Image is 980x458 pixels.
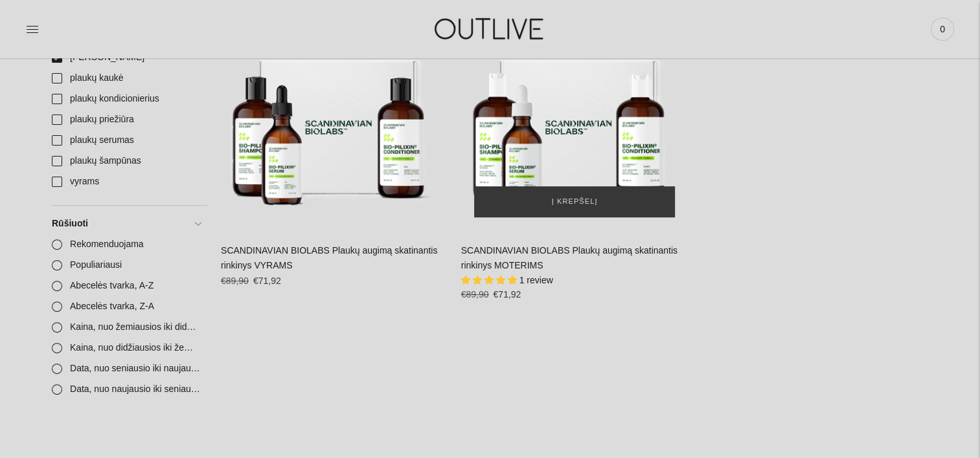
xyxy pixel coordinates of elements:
[221,245,437,271] a: SCANDINAVIAN BIOLABS Plaukų augimą skatinantis rinkinys VYRAMS
[44,276,208,296] a: Abecelės tvarka, A-Z
[931,15,954,43] a: 0
[44,130,208,151] a: plaukų serumas
[44,68,208,89] a: plaukų kaukė
[44,379,208,400] a: Data, nuo naujausio iki seniausio
[474,186,676,217] button: Į krepšelį
[409,6,571,51] img: OUTLIVE
[44,317,208,338] a: Kaina, nuo žemiausios iki didžiausios
[461,275,519,285] span: 5.00 stars
[44,338,208,358] a: Kaina, nuo didžiausios iki žemiausios
[44,171,208,192] a: vyrams
[461,3,689,230] a: SCANDINAVIAN BIOLABS Plaukų augimą skatinantis rinkinys MOTERIMS
[461,245,678,271] a: SCANDINAVIAN BIOLABS Plaukų augimą skatinantis rinkinys MOTERIMS
[933,20,952,38] span: 0
[44,234,208,255] a: Rekomenduojama
[461,289,489,300] s: €89,90
[221,3,448,230] a: SCANDINAVIAN BIOLABS Plaukų augimą skatinantis rinkinys VYRAMS
[44,109,208,130] a: plaukų priežiūra
[44,89,208,109] a: plaukų kondicionierius
[493,289,521,300] span: €71,92
[44,213,208,234] a: Rūšiuoti
[519,275,553,285] span: 1 review
[44,151,208,171] a: plaukų šampūnas
[44,255,208,276] a: Populiariausi
[552,195,598,208] span: Į krepšelį
[253,276,281,286] span: €71,92
[44,296,208,317] a: Abecelės tvarka, Z-A
[44,358,208,379] a: Data, nuo seniausio iki naujausio
[221,276,249,286] s: €89,90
